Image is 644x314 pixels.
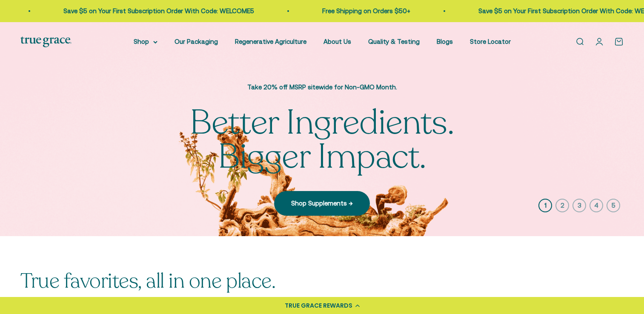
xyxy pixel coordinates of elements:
div: TRUE GRACE REWARDS [285,301,352,310]
p: Save $5 on Your First Subscription Order With Code: WELCOME5 [49,6,239,16]
p: Take 20% off MSRP sitewide for Non-GMO Month. [182,82,463,92]
button: 1 [538,199,552,212]
button: 5 [607,199,620,212]
a: Free Shipping on Orders $50+ [307,7,395,14]
a: Quality & Testing [368,38,420,45]
summary: Shop [134,37,157,47]
a: Our Packaging [175,38,218,45]
a: Store Locator [470,38,511,45]
a: Regenerative Agriculture [235,38,306,45]
a: Shop Supplements → [274,191,370,216]
split-lines: Better Ingredients. Bigger Impact. [190,100,454,180]
split-lines: True favorites, all in one place. [20,267,275,295]
a: Blogs [437,38,453,45]
button: 4 [590,199,603,212]
a: About Us [323,38,351,45]
button: 3 [572,199,586,212]
button: 2 [555,199,569,212]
